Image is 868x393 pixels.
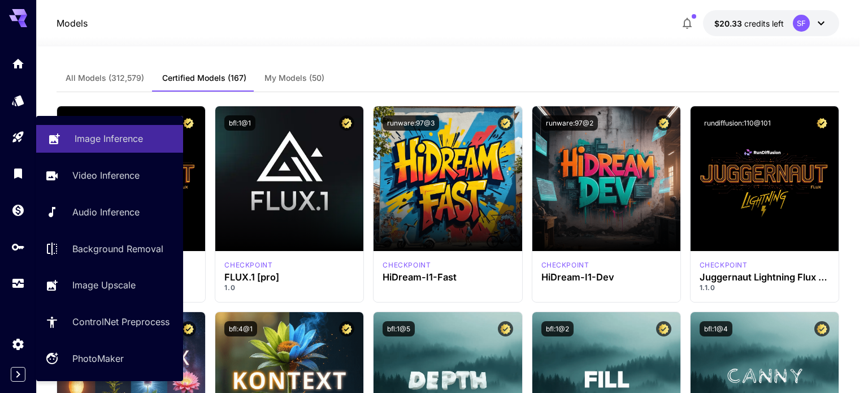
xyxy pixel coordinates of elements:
div: Wallet [11,203,25,217]
p: checkpoint [383,260,431,270]
button: bfl:1@4 [700,321,732,336]
p: ControlNet Preprocess [72,315,170,329]
button: Certified Model – Vetted for best performance and includes a commercial license. [656,321,671,336]
div: fluxpro [224,260,272,270]
button: Expand sidebar [11,367,25,382]
p: Image Inference [75,132,143,145]
div: SF [793,15,810,32]
button: Certified Model – Vetted for best performance and includes a commercial license. [339,321,354,336]
p: 1.0 [224,283,354,293]
p: Models [57,16,88,30]
span: credits left [744,19,784,28]
div: Usage [11,273,25,287]
div: Library [11,166,25,180]
a: Image Inference [36,125,183,153]
button: Certified Model – Vetted for best performance and includes a commercial license. [498,115,513,131]
button: Certified Model – Vetted for best performance and includes a commercial license. [814,321,830,336]
button: Certified Model – Vetted for best performance and includes a commercial license. [181,321,196,336]
div: Settings [11,337,25,351]
p: checkpoint [224,260,272,270]
div: API Keys [11,240,25,254]
a: Audio Inference [36,198,183,226]
a: PhotoMaker [36,345,183,373]
div: Models [11,90,25,104]
button: Certified Model – Vetted for best performance and includes a commercial license. [339,115,354,131]
div: FLUX.1 D [700,260,748,270]
button: Certified Model – Vetted for best performance and includes a commercial license. [656,115,671,131]
button: bfl:1@2 [541,321,574,336]
p: Background Removal [72,242,163,256]
span: My Models (50) [264,73,324,83]
h3: Juggernaut Lightning Flux by RunDiffusion [700,272,830,283]
h3: FLUX.1 [pro] [224,272,354,283]
a: Image Upscale [36,271,183,299]
p: Video Inference [72,169,140,182]
button: runware:97@3 [383,115,439,131]
span: $20.33 [714,19,744,28]
button: Certified Model – Vetted for best performance and includes a commercial license. [814,115,830,131]
button: runware:97@2 [541,115,598,131]
p: 1.1.0 [700,283,830,293]
div: $20.33032 [714,18,784,29]
button: bfl:4@1 [224,321,257,336]
button: Certified Model – Vetted for best performance and includes a commercial license. [498,321,513,336]
button: $20.33032 [703,10,839,36]
button: bfl:1@5 [383,321,415,336]
span: Certified Models (167) [162,73,246,83]
button: Certified Model – Vetted for best performance and includes a commercial license. [181,115,196,131]
a: Video Inference [36,162,183,189]
nav: breadcrumb [57,16,88,30]
h3: HiDream-I1-Fast [383,272,513,283]
button: rundiffusion:110@101 [700,115,775,131]
div: HiDream Dev [541,260,589,270]
button: rundiffusion:130@100 [66,115,145,131]
p: Image Upscale [72,278,136,292]
button: bfl:1@1 [224,115,255,131]
a: Background Removal [36,235,183,262]
span: All Models (312,579) [66,73,144,83]
div: Playground [11,130,25,144]
p: PhotoMaker [72,352,124,365]
div: Home [11,57,25,71]
p: checkpoint [700,260,748,270]
p: checkpoint [541,260,589,270]
a: ControlNet Preprocess [36,308,183,336]
div: HiDream Fast [383,260,431,270]
p: Audio Inference [72,205,140,219]
h3: HiDream-I1-Dev [541,272,671,283]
